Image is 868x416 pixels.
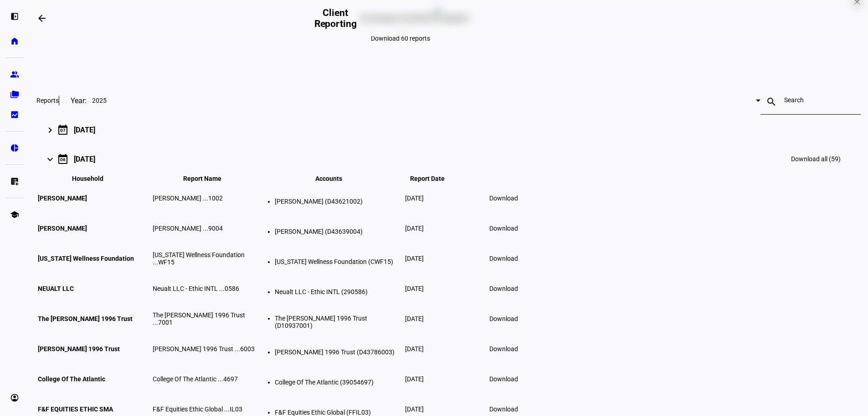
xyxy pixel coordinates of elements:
span: [PERSON_NAME] [38,195,87,202]
eth-mat-symbol: list_alt_add [10,177,19,186]
li: [PERSON_NAME] 1996 Trust (D43786003) [275,348,403,356]
span: Household [72,175,117,182]
td: [DATE] [405,244,464,273]
a: Download [484,219,524,237]
span: [US_STATE] Wellness Foundation ...WF15 [153,251,245,266]
td: [DATE] [405,274,464,303]
li: [PERSON_NAME] (D43639004) [275,228,403,235]
span: The [PERSON_NAME] 1996 Trust ...7001 [153,311,245,326]
eth-mat-symbol: pie_chart [10,143,19,153]
a: home [5,32,24,50]
span: F&F Equities Ethic Global ...IL03 [153,405,242,413]
a: pie_chart [5,139,24,157]
span: The [PERSON_NAME] 1996 Trust [38,315,133,322]
h3: Reports [36,97,59,104]
td: [DATE] [405,184,464,213]
span: Download [489,285,518,292]
mat-icon: keyboard_arrow_right [45,125,56,136]
li: F&F Equities Ethic Global (FFIL03) [275,409,403,416]
div: [DATE] [74,155,95,163]
a: Download [484,340,524,358]
a: Download 60 reports [360,29,441,47]
span: Download 60 reports [371,35,430,42]
span: F&F EQUITIES ETHIC SMA [38,405,113,413]
a: bid_landscape [5,105,24,124]
eth-mat-symbol: left_panel_open [10,12,19,21]
mat-icon: calendar_today [57,153,68,164]
span: [PERSON_NAME] 1996 Trust ...6003 [153,345,255,353]
li: [PERSON_NAME] (D43621002) [275,198,403,205]
span: College Of The Atlantic ...4697 [153,375,238,383]
eth-mat-symbol: school [10,210,19,219]
span: Download [489,315,518,322]
eth-mat-symbol: account_circle [10,393,19,402]
mat-icon: arrow_backwards [36,13,47,24]
a: Download [484,370,524,388]
span: [PERSON_NAME] 1996 Trust [38,345,120,353]
div: 07 [60,128,66,133]
span: [PERSON_NAME] [38,225,87,232]
span: College Of The Atlantic [38,375,105,383]
span: Download [489,405,518,413]
span: [PERSON_NAME] ...1002 [153,195,223,202]
span: 2025 [92,97,107,104]
li: [US_STATE] Wellness Foundation (CWF15) [275,258,403,265]
eth-mat-symbol: group [10,70,19,79]
li: College Of The Atlantic (39054697) [275,379,403,386]
span: Download [489,225,518,232]
mat-expansion-panel-header: 07[DATE] [36,115,861,144]
span: Download all (59) [791,155,841,163]
div: 06 [60,157,66,162]
td: [DATE] [405,214,464,243]
li: The [PERSON_NAME] 1996 Trust (D10937001) [275,315,403,329]
h2: Client Reporting [308,7,363,29]
a: group [5,65,24,84]
span: [PERSON_NAME] ...9004 [153,225,223,232]
span: Download [489,255,518,262]
span: Report Name [183,175,235,182]
mat-expansion-panel-header: 06[DATE]Download all (59) [36,144,861,174]
a: Download all (59) [786,148,846,170]
span: [US_STATE] Wellness Foundation [38,255,134,262]
span: Download [489,375,518,383]
li: Neualt LLC - Ethic INTL (290586) [275,288,403,295]
div: Year: [59,96,87,105]
mat-icon: search [760,96,782,107]
span: NEUALT LLC [38,285,74,292]
span: Accounts [315,175,356,182]
a: Download [484,310,524,328]
a: folder_copy [5,85,24,104]
input: Search [784,96,837,104]
mat-icon: keyboard_arrow_right [45,154,56,165]
a: Download [484,249,524,268]
a: Download [484,189,524,207]
eth-mat-symbol: home [10,37,19,46]
eth-mat-symbol: bid_landscape [10,110,19,119]
span: Download [489,195,518,202]
div: [DATE] [74,126,95,134]
span: Download [489,345,518,353]
span: Report Date [410,175,458,182]
a: Download [484,279,524,298]
td: [DATE] [405,364,464,394]
mat-icon: calendar_today [57,124,68,135]
td: [DATE] [405,334,464,363]
eth-mat-symbol: folder_copy [10,90,19,99]
span: Neualt LLC - Ethic INTL ...0586 [153,285,239,292]
td: [DATE] [405,304,464,333]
